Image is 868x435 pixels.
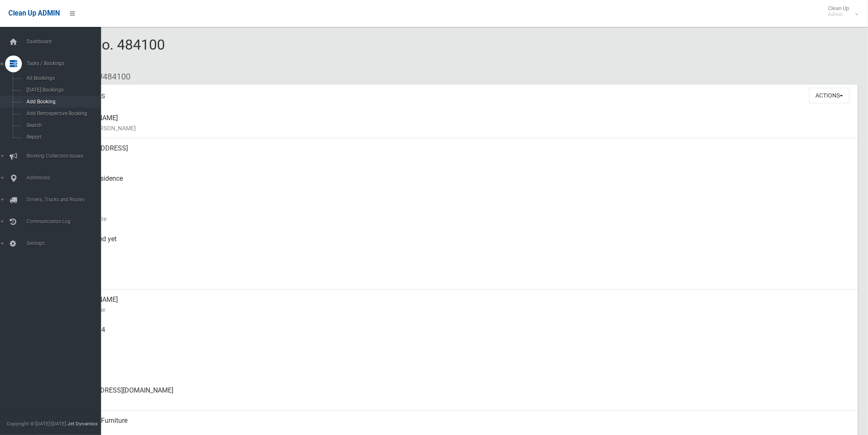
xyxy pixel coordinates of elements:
[809,88,849,103] button: Actions
[67,169,851,199] div: Front of Residence
[67,153,851,163] small: Address
[24,134,101,140] span: Report
[24,87,101,93] span: [DATE] Bookings
[67,380,851,411] div: [EMAIL_ADDRESS][DOMAIN_NAME]
[67,395,851,406] small: Email
[828,11,849,18] small: Admin
[67,335,851,345] small: Mobile
[24,240,108,246] span: Settings
[67,108,851,138] div: [PERSON_NAME]
[67,350,851,380] div: None given
[92,69,130,84] li: #484100
[67,305,851,315] small: Contact Name
[67,290,851,320] div: [PERSON_NAME]
[67,320,851,350] div: 0433845534
[67,229,851,259] div: Not collected yet
[67,199,851,229] div: [DATE]
[67,274,851,285] small: Zone
[24,153,108,159] span: Booking Collection Issues
[7,421,66,427] span: Copyright © [DATE]-[DATE]
[67,421,98,427] strong: Jet Dynamics
[24,61,108,66] span: Tasks / Bookings
[37,36,165,69] span: Booking No. 484100
[24,122,101,128] span: Search
[67,244,851,254] small: Collected At
[67,184,851,194] small: Pickup Point
[24,175,108,181] span: Addresses
[67,214,851,224] small: Collection Date
[37,380,858,411] a: [EMAIL_ADDRESS][DOMAIN_NAME]Email
[24,219,108,224] span: Communication Log
[24,39,108,45] span: Dashboard
[67,365,851,375] small: Landline
[67,259,851,290] div: [DATE]
[24,99,101,105] span: Add Booking
[67,123,851,133] small: Name of [PERSON_NAME]
[24,75,101,81] span: All Bookings
[824,5,857,18] span: Clean Up
[8,9,60,17] span: Clean Up ADMIN
[67,138,851,169] div: [STREET_ADDRESS]
[24,197,108,203] span: Drivers, Trucks and Routes
[24,111,101,116] span: Add Retrospective Booking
